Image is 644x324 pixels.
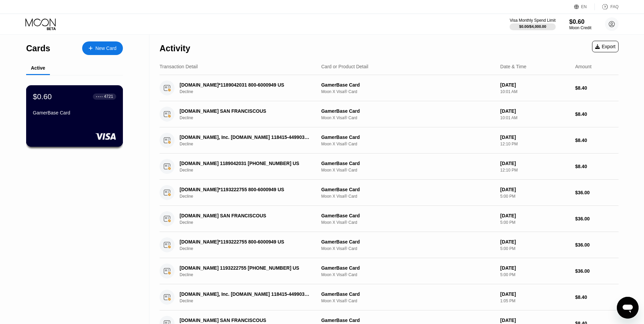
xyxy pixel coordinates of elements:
div: [DATE] [500,187,570,192]
div: GamerBase Card [321,318,495,323]
div: 10:01 AM [500,115,570,120]
div: $36.00 [575,216,619,221]
div: GamerBase Card [33,110,116,115]
div: GamerBase Card [321,239,495,245]
div: [DOMAIN_NAME]*1189042031 800-6000949 US [180,82,310,88]
div: Decline [180,115,320,120]
div: 12:10 PM [500,142,570,146]
div: Moon X Visa® Card [321,299,495,303]
div: $8.40 [575,138,619,143]
div: 12:10 PM [500,168,570,173]
div: EN [581,4,587,9]
div: [DOMAIN_NAME] 1193222755 [PHONE_NUMBER] USDeclineGamerBase CardMoon X Visa® Card[DATE]5:00 PM$36.00 [160,258,619,284]
div: [DOMAIN_NAME]*1193222755 800-6000949 USDeclineGamerBase CardMoon X Visa® Card[DATE]5:00 PM$36.00 [160,232,619,258]
div: Active [31,65,45,71]
div: Decline [180,272,320,277]
div: GamerBase Card [321,265,495,271]
div: [DOMAIN_NAME] SAN FRANCISCOUSDeclineGamerBase CardMoon X Visa® Card[DATE]10:01 AM$8.40 [160,101,619,127]
div: [DOMAIN_NAME], Inc. [DOMAIN_NAME] 118415-4499034 US [180,291,310,297]
div: 5:00 PM [500,220,570,225]
div: Activity [160,43,190,53]
div: 5:00 PM [500,194,570,199]
div: Moon X Visa® Card [321,246,495,251]
div: Moon X Visa® Card [321,142,495,146]
div: New Card [95,46,116,51]
div: [DOMAIN_NAME]*1189042031 800-6000949 USDeclineGamerBase CardMoon X Visa® Card[DATE]10:01 AM$8.40 [160,75,619,101]
div: GamerBase Card [321,291,495,297]
div: Visa Monthly Spend Limit$0.00/$4,000.00 [510,18,555,30]
div: Transaction Detail [160,64,198,69]
div: Date & Time [500,64,527,69]
div: [DOMAIN_NAME]*1193222755 800-6000949 US [180,187,310,192]
div: Moon X Visa® Card [321,115,495,120]
div: [DATE] [500,108,570,114]
div: $8.40 [575,164,619,169]
div: GamerBase Card [321,134,495,140]
div: $0.60Moon Credit [569,18,591,30]
div: [DATE] [500,213,570,218]
div: [DOMAIN_NAME] 1189042031 [PHONE_NUMBER] US [180,161,310,166]
div: $0.00 / $4,000.00 [519,24,546,29]
iframe: Button to launch messaging window [617,297,639,319]
div: $0.60 [33,92,52,101]
div: New Card [82,41,123,55]
div: [DATE] [500,239,570,245]
div: Decline [180,299,320,303]
div: Decline [180,168,320,173]
div: [DOMAIN_NAME], Inc. [DOMAIN_NAME] 118415-4499034 US [180,134,310,140]
div: [DOMAIN_NAME]*1193222755 800-6000949 US [180,239,310,245]
div: 1:05 PM [500,299,570,303]
div: 4721 [104,94,113,99]
div: Moon Credit [569,25,591,30]
div: Moon X Visa® Card [321,220,495,225]
div: $8.40 [575,85,619,91]
div: [DOMAIN_NAME], Inc. [DOMAIN_NAME] 118415-4499034 USDeclineGamerBase CardMoon X Visa® Card[DATE]1:... [160,284,619,310]
div: Decline [180,142,320,146]
div: Card or Product Detail [321,64,368,69]
div: GamerBase Card [321,187,495,192]
div: [DATE] [500,134,570,140]
div: Export [595,44,615,49]
div: $0.60 [569,18,591,25]
div: [DOMAIN_NAME] SAN FRANCISCOUS [180,318,310,323]
div: Export [592,41,619,52]
div: GamerBase Card [321,82,495,88]
div: Decline [180,220,320,225]
div: [DATE] [500,161,570,166]
div: [DOMAIN_NAME] 1189042031 [PHONE_NUMBER] USDeclineGamerBase CardMoon X Visa® Card[DATE]12:10 PM$8.40 [160,154,619,180]
div: [DOMAIN_NAME]*1193222755 800-6000949 USDeclineGamerBase CardMoon X Visa® Card[DATE]5:00 PM$36.00 [160,180,619,206]
div: [DATE] [500,318,570,323]
div: Visa Monthly Spend Limit [510,18,555,23]
div: [DATE] [500,265,570,271]
div: $36.00 [575,268,619,274]
div: FAQ [595,3,619,10]
div: [DOMAIN_NAME] 1193222755 [PHONE_NUMBER] US [180,265,310,271]
div: Decline [180,246,320,251]
div: 5:00 PM [500,272,570,277]
div: $8.40 [575,294,619,300]
div: FAQ [610,4,619,9]
div: Decline [180,194,320,199]
div: [DATE] [500,82,570,88]
div: Moon X Visa® Card [321,168,495,173]
div: Cards [26,43,50,53]
div: Decline [180,89,320,94]
div: [DATE] [500,291,570,297]
div: [DOMAIN_NAME] SAN FRANCISCOUS [180,108,310,114]
div: Moon X Visa® Card [321,272,495,277]
div: $36.00 [575,190,619,195]
div: Amount [575,64,591,69]
div: Moon X Visa® Card [321,89,495,94]
div: EN [574,3,595,10]
div: GamerBase Card [321,161,495,166]
div: Moon X Visa® Card [321,194,495,199]
div: [DOMAIN_NAME] SAN FRANCISCOUSDeclineGamerBase CardMoon X Visa® Card[DATE]5:00 PM$36.00 [160,206,619,232]
div: GamerBase Card [321,108,495,114]
div: ● ● ● ● [96,95,103,97]
div: 5:00 PM [500,246,570,251]
div: GamerBase Card [321,213,495,218]
div: [DOMAIN_NAME] SAN FRANCISCOUS [180,213,310,218]
div: 10:01 AM [500,89,570,94]
div: $36.00 [575,242,619,248]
